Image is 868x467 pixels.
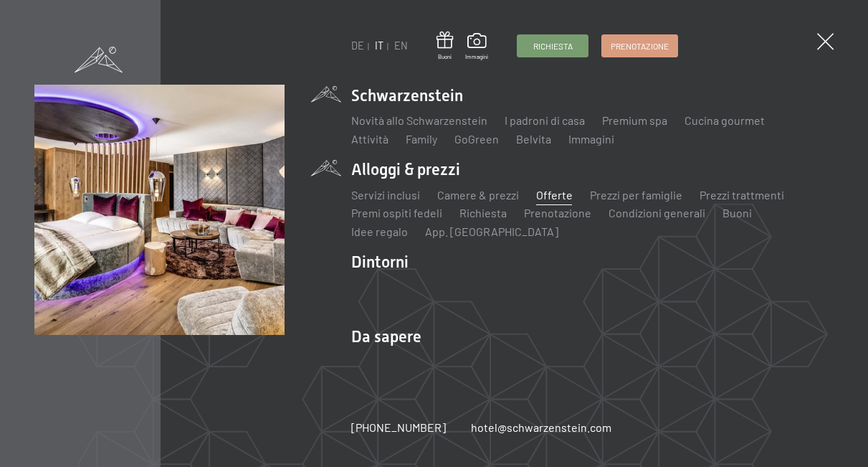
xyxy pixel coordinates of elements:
a: App. [GEOGRAPHIC_DATA] [425,225,558,238]
a: Attività [351,132,388,146]
a: [PHONE_NUMBER] [351,420,446,435]
a: Immagini [465,33,488,60]
a: Belvita [516,132,551,146]
span: Richiesta [533,40,573,52]
span: Buoni [437,53,453,61]
span: Immagini [465,53,488,61]
a: Prezzi per famiglie [590,188,682,202]
span: [PHONE_NUMBER] [351,420,446,434]
a: Cucina gourmet [685,113,765,127]
a: EN [394,39,408,52]
a: DE [351,39,364,52]
a: Condizioni generali [609,206,705,220]
a: I padroni di casa [505,113,585,127]
a: Premium spa [602,113,667,127]
a: Buoni [722,206,752,220]
a: Family [406,132,437,146]
span: Prenotazione [611,40,669,52]
a: IT [375,39,383,52]
a: Buoni [437,32,453,61]
a: Offerte [536,188,573,202]
a: hotel@schwarzenstein.com [471,420,611,435]
a: Prenotazione [602,35,677,57]
a: Richiesta [459,206,507,220]
a: GoGreen [454,132,499,146]
a: Idee regalo [351,225,408,238]
a: Novità allo Schwarzenstein [351,113,487,127]
a: Prezzi trattmenti [700,188,784,202]
a: Richiesta [518,35,588,57]
a: Servizi inclusi [351,188,420,202]
a: Premi ospiti fedeli [351,206,442,220]
a: Immagini [568,132,614,146]
a: Prenotazione [524,206,591,220]
a: Camere & prezzi [437,188,519,202]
